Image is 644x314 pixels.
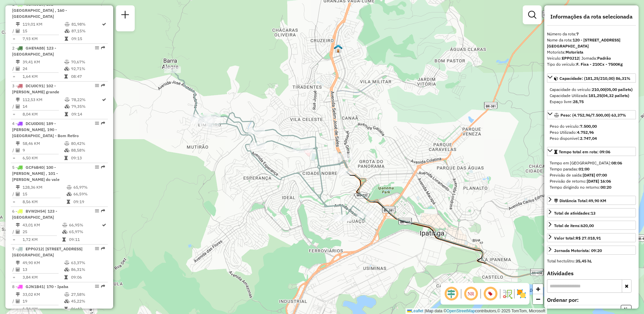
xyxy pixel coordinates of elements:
td: 09:11 [69,236,101,243]
td: / [12,65,15,72]
a: Valor total:R$ 27.018,91 [547,233,636,242]
strong: 01:00 [579,166,589,171]
td: 13 [22,266,64,273]
div: Tempo paradas: [550,166,633,172]
i: % de utilização da cubagem [67,192,72,196]
strong: [DATE] 07:00 [583,172,607,178]
span: GDR3J10 [26,2,43,7]
span: EPP0J12 [26,246,43,251]
strong: (05,00 pallets) [605,87,633,92]
i: % de utilização da cubagem [65,29,70,33]
td: 24 [22,65,64,72]
div: Capacidade: (181,25/210,00) 86,31% [547,84,636,107]
td: 15 [22,28,64,34]
span: | [STREET_ADDRESS] [GEOGRAPHIC_DATA] [12,246,83,257]
em: Opções [95,46,99,50]
strong: 13 [591,211,595,216]
div: Peso Utilizado: [550,129,633,135]
strong: F. Fixa - 210Cx - 7500Kg [576,62,623,67]
i: Distância Total [16,292,20,296]
i: Distância Total [16,22,20,26]
a: Total de atividades:13 [547,208,636,217]
i: Tempo total em rota [64,275,68,279]
td: 09:14 [71,111,101,118]
span: Ocultar deslocamento [443,286,459,302]
strong: [DATE] 16:06 [587,179,611,184]
div: Capacidade Utilizada: [550,93,633,99]
i: % de utilização do peso [64,261,69,265]
td: 09:13 [71,155,105,161]
div: Tempo total em rota: 09:06 [547,157,636,193]
strong: 2.747,04 [580,136,597,141]
div: Peso disponível: [550,135,633,142]
strong: 120 - [STREET_ADDRESS] [GEOGRAPHIC_DATA] [547,37,620,49]
i: % de utilização da cubagem [64,299,69,303]
em: Rota exportada [101,84,105,88]
td: 49,90 KM [22,259,64,266]
i: Distância Total [16,98,20,102]
span: GHE9A88 [26,45,44,51]
span: + [536,285,540,293]
i: Total de Atividades [16,148,20,152]
div: Tempo dirigindo no retorno: [550,184,633,190]
img: Fluxo de ruas [502,288,513,299]
div: Tipo do veículo: [547,61,636,67]
i: % de utilização do peso [65,98,70,102]
td: = [12,274,15,281]
em: Rota exportada [101,247,105,251]
td: 33,02 KM [22,291,64,298]
img: Exibir/Ocultar setores [516,288,527,299]
span: | 170 - Ipaba [44,284,68,289]
i: Distância Total [16,142,20,146]
td: = [12,155,15,161]
strong: 7 [576,31,579,36]
strong: 28,75 [573,99,584,104]
i: % de utilização do peso [64,60,69,64]
span: | 123 - [GEOGRAPHIC_DATA] [12,209,57,220]
i: Tempo total em rota [62,238,66,242]
td: 112,53 KM [22,96,64,103]
div: Total hectolitro: [547,258,636,264]
td: / [12,228,15,235]
i: % de utilização da cubagem [65,104,70,108]
strong: (04,32 pallets) [602,93,629,98]
h4: Informações da rota selecionada [547,13,636,20]
td: 1,64 KM [22,73,64,80]
div: Jornada Motorista: 09:20 [554,248,602,254]
span: DCU0D05 [26,121,43,126]
span: 1 - [12,2,67,19]
td: / [12,103,15,110]
span: Capacidade: (181,25/210,00) 86,31% [559,76,631,81]
span: 3 - [12,83,59,94]
div: Map data © contributors,© 2025 TomTom, Microsoft [406,308,547,314]
em: Rota exportada [101,121,105,125]
i: Rota otimizada [102,22,106,26]
td: 128,36 KM [22,184,66,191]
div: Motorista: [547,49,636,55]
td: 65,97% [69,228,101,235]
td: = [12,306,15,312]
em: Rota exportada [101,46,105,50]
i: % de utilização do peso [64,142,69,146]
td: / [12,191,15,197]
div: Total de itens: [554,223,594,229]
span: Peso: (4.752,96/7.500,00) 63,37% [560,113,626,118]
a: Jornada Motorista: 09:20 [547,246,636,255]
i: % de utilização do peso [67,185,72,189]
div: Tempo em [GEOGRAPHIC_DATA]: [550,160,633,166]
div: Peso: (4.752,96/7.500,00) 63,37% [547,121,636,144]
div: Previsão de saída: [550,172,633,178]
td: 19 [22,298,64,305]
strong: 35,45 hL [576,258,592,263]
strong: 4.752,96 [577,130,594,135]
td: 7,93 KM [22,35,64,42]
span: − [536,295,540,303]
em: Opções [95,247,99,251]
strong: EPP0J12 [562,56,579,61]
span: DCU0C91 [26,83,43,88]
td: 45,22% [71,298,105,305]
span: Total de atividades: [554,211,595,216]
td: 63,37% [71,259,105,266]
div: Espaço livre: [550,99,633,105]
span: 5 - [12,165,60,182]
